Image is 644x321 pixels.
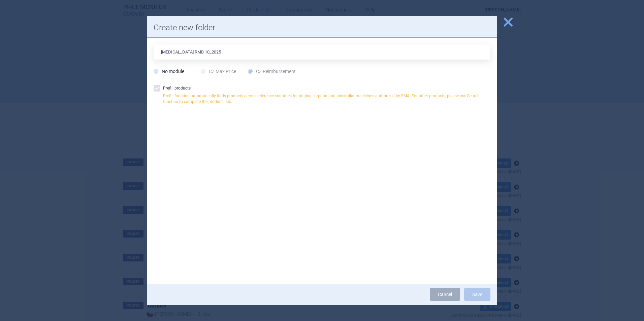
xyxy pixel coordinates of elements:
[248,68,296,75] label: CZ Reimbursement
[430,288,460,301] a: Cancel
[154,44,490,60] input: Folder name
[154,23,490,33] h1: Create new folder
[464,288,490,301] button: Save
[154,68,184,75] label: No module
[154,85,490,108] label: Prefill products
[201,68,236,75] label: CZ Max Price
[163,93,490,105] p: Prefill function automatically finds products across reference countries for original, orphan and...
